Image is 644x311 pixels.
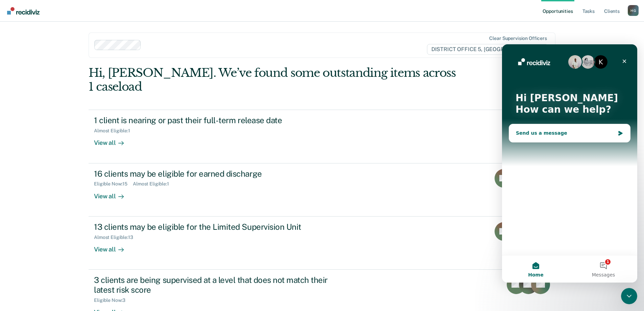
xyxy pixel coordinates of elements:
[94,222,331,232] div: 13 clients may be eligible for the Limited Supervision Unit
[489,36,547,41] div: Clear supervision officers
[628,5,639,16] div: H G
[94,128,136,134] div: Almost Eligible : 1
[133,181,174,187] div: Almost Eligible : 1
[89,66,462,94] div: Hi, [PERSON_NAME]. We’ve found some outstanding items across 1 caseload
[94,134,132,147] div: View all
[94,169,331,179] div: 16 clients may be eligible for earned discharge
[94,297,131,303] div: Eligible Now : 3
[94,240,132,253] div: View all
[502,44,637,283] iframe: Intercom live chat
[89,217,555,270] a: 13 clients may be eligible for the Limited Supervision UnitAlmost Eligible:13View all
[94,275,331,295] div: 3 clients are being supervised at a level that does not match their latest risk score
[89,163,555,217] a: 16 clients may be eligible for earned dischargeEligible Now:15Almost Eligible:1View all
[94,235,139,240] div: Almost Eligible : 13
[7,7,40,15] img: Recidiviz
[621,288,637,304] iframe: Intercom live chat
[89,110,555,163] a: 1 client is nearing or past their full-term release dateAlmost Eligible:1View all
[94,187,132,200] div: View all
[427,44,548,55] span: DISTRICT OFFICE 5, [GEOGRAPHIC_DATA]
[94,115,331,125] div: 1 client is nearing or past their full-term release date
[94,181,133,187] div: Eligible Now : 15
[628,5,639,16] button: Profile dropdown button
